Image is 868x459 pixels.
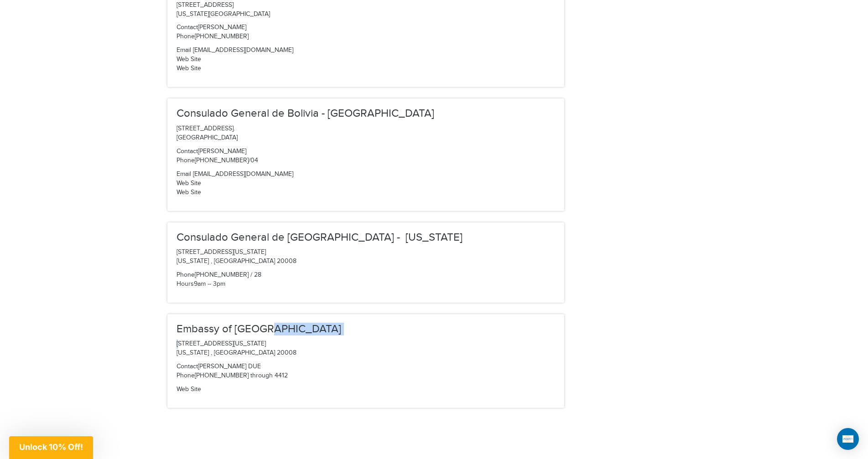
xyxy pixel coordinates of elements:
[177,65,201,72] a: Web Site
[177,108,555,119] h3: Consulado General de Bolivia - [GEOGRAPHIC_DATA]
[177,248,555,266] p: [STREET_ADDRESS][US_STATE] [US_STATE] , [GEOGRAPHIC_DATA] 20008
[177,271,555,289] p: [PHONE_NUMBER] / 28 9am -- 3pm
[19,442,83,452] span: Unlock 10% Off!
[177,23,555,41] p: [PERSON_NAME] [PHONE_NUMBER]
[177,46,191,54] span: Email
[177,362,555,381] p: [PERSON_NAME] DUE [PHONE_NUMBER] through 4412
[177,280,194,288] span: Hours
[177,323,555,335] h3: Embassy of [GEOGRAPHIC_DATA]
[177,271,195,278] span: Phone
[177,363,198,370] span: Contact
[177,56,201,63] a: Web Site
[193,46,293,54] a: [EMAIL_ADDRESS][DOMAIN_NAME]
[177,180,201,187] a: Web Site
[177,372,195,379] span: Phone
[177,148,198,155] span: Contact
[9,436,93,459] div: Unlock 10% Off!
[193,170,293,178] a: [EMAIL_ADDRESS][DOMAIN_NAME]
[177,124,555,143] p: [STREET_ADDRESS]. [GEOGRAPHIC_DATA]
[177,386,201,393] a: Web Site
[177,189,201,196] a: Web Site
[177,340,555,358] p: [STREET_ADDRESS][US_STATE] [US_STATE] , [GEOGRAPHIC_DATA] 20008
[177,1,555,19] p: [STREET_ADDRESS] [US_STATE][GEOGRAPHIC_DATA]
[177,147,555,165] p: [PERSON_NAME] [PHONE_NUMBER]/04
[177,33,195,40] span: Phone
[177,232,555,243] h3: Consulado General de [GEOGRAPHIC_DATA] - [US_STATE]
[177,170,191,178] span: Email
[837,428,859,450] div: Open Intercom Messenger
[177,157,195,164] span: Phone
[177,24,198,31] span: Contact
